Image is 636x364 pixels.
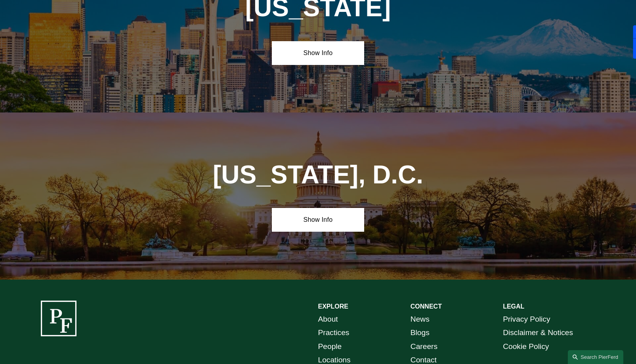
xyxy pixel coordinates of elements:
a: Blogs [411,326,430,340]
a: Privacy Policy [503,313,550,326]
a: Cookie Policy [503,340,549,354]
a: Careers [411,340,437,354]
a: Show Info [272,208,364,232]
a: Practices [318,326,350,340]
a: Disclaimer & Notices [503,326,573,340]
strong: CONNECT [411,303,442,310]
a: People [318,340,342,354]
strong: EXPLORE [318,303,348,310]
a: About [318,313,338,326]
a: Show Info [272,41,364,65]
a: Search this site [568,350,623,364]
h1: [US_STATE], D.C. [180,160,457,189]
strong: LEGAL [503,303,524,310]
a: News [411,313,430,326]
